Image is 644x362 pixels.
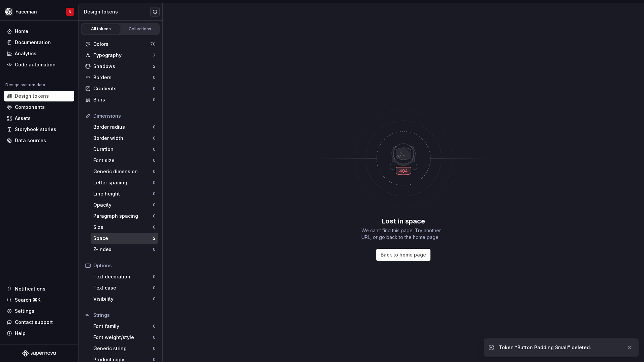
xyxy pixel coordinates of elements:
a: Back to home page [376,249,430,261]
button: Notifications [4,283,74,294]
div: Help [15,330,26,337]
a: Paragraph spacing0 [91,211,158,221]
div: 0 [153,335,156,340]
div: Collections [123,26,157,32]
div: 2 [153,236,156,241]
p: Lost in space [382,216,425,226]
div: Generic dimension [93,168,153,175]
div: Z-index [93,246,153,253]
div: Border radius [93,124,153,130]
div: 0 [153,75,156,80]
div: Code automation [15,61,56,68]
a: Visibility0 [91,294,158,304]
div: Paragraph spacing [93,213,153,219]
div: Contact support [15,319,53,326]
div: Visibility [93,296,153,302]
div: Design system data [5,82,45,88]
div: All tokens [84,26,118,32]
button: Help [4,328,74,339]
a: Letter spacing0 [91,177,158,188]
div: 0 [153,324,156,329]
a: Border width0 [91,133,158,144]
a: Code automation [4,59,74,70]
a: Assets [4,113,74,124]
a: Components [4,102,74,113]
div: 0 [153,247,156,252]
div: Home [15,28,28,35]
div: 0 [153,135,156,141]
a: Storybook stories [4,124,74,135]
a: Analytics [4,48,74,59]
a: Borders0 [83,72,158,83]
div: Font family [93,323,153,330]
div: Letter spacing [93,179,153,186]
div: Analytics [15,50,36,57]
div: 0 [153,180,156,185]
div: Opacity [93,202,153,208]
div: 0 [153,213,156,219]
div: Font size [93,157,153,164]
a: Opacity0 [91,200,158,210]
div: 0 [153,86,156,91]
div: 0 [153,346,156,351]
div: 0 [153,97,156,102]
div: 0 [153,224,156,230]
a: Text case0 [91,282,158,293]
div: 7 [153,53,156,58]
button: Search ⌘K [4,295,74,305]
a: Space2 [91,233,158,244]
button: Contact support [4,317,74,328]
a: Typography7 [83,50,158,61]
div: Assets [15,115,31,122]
div: 2 [153,64,156,69]
div: Borders [93,74,153,81]
div: 0 [153,124,156,130]
div: Typography [93,52,153,59]
a: Generic dimension0 [91,166,158,177]
a: Font weight/style0 [91,332,158,343]
a: Z-index0 [91,244,158,255]
a: Font family0 [91,321,158,332]
button: FacemanN [1,4,77,19]
div: Gradients [93,85,153,92]
div: Strings [93,312,156,319]
div: Border width [93,135,153,142]
a: Supernova Logo [22,350,56,357]
div: Generic string [93,345,153,352]
div: Notifications [15,285,45,292]
div: 0 [153,274,156,279]
div: Design tokens [15,93,49,99]
a: Border radius0 [91,122,158,132]
div: 0 [153,169,156,174]
div: 0 [153,285,156,291]
a: Font size0 [91,155,158,166]
a: Generic string0 [91,343,158,354]
a: Line height0 [91,188,158,199]
div: Search ⌘K [15,297,40,303]
div: Duration [93,146,153,153]
div: 0 [153,202,156,208]
div: Settings [15,308,34,314]
span: We can’t find this page! Try another URL, or go back to the home page. [361,227,446,241]
span: Back to home page [381,251,426,258]
div: Faceman [15,8,37,15]
a: Size0 [91,222,158,233]
a: Documentation [4,37,74,48]
div: 70 [150,41,156,47]
div: Line height [93,190,153,197]
div: N [69,9,71,14]
a: Home [4,26,74,37]
div: Colors [93,41,150,48]
div: Shadows [93,63,153,70]
a: Data sources [4,135,74,146]
div: 0 [153,296,156,302]
div: Data sources [15,137,46,144]
div: Text decoration [93,273,153,280]
div: Font weight/style [93,334,153,341]
div: 0 [153,147,156,152]
div: Token “Button Padding Small” deleted. [499,344,621,351]
div: Dimensions [93,113,156,119]
div: Components [15,104,45,111]
div: Space [93,235,153,242]
div: 0 [153,191,156,197]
